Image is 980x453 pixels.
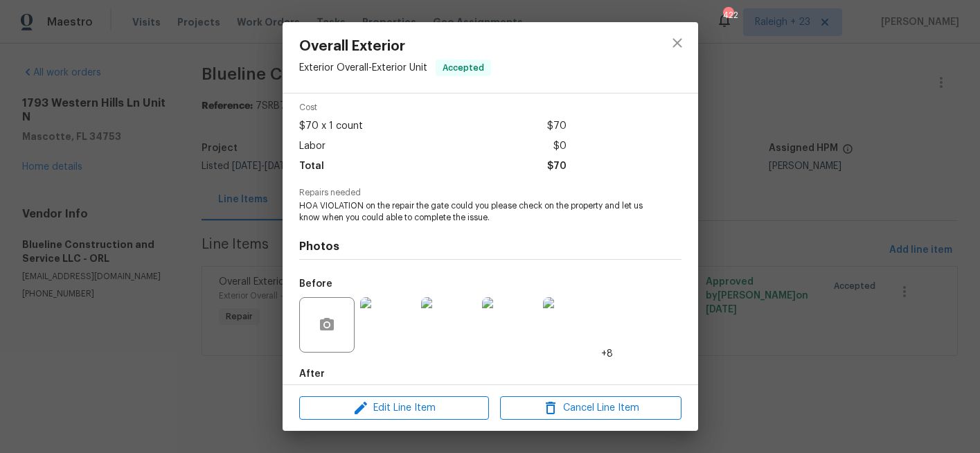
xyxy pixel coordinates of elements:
[299,279,332,289] h5: Before
[500,396,681,420] button: Cancel Line Item
[547,116,567,136] span: $70
[299,240,681,254] h4: Photos
[437,61,490,75] span: Accepted
[299,103,567,112] span: Cost
[723,8,733,22] div: 422
[553,136,567,157] span: $0
[299,63,427,73] span: Exterior Overall - Exterior Unit
[299,369,325,379] h5: After
[299,39,491,54] span: Overall Exterior
[299,200,643,224] span: HOA VIOLATION on the repair the gate could you please check on the property and let us know when ...
[547,157,567,177] span: $70
[299,116,363,136] span: $70 x 1 count
[303,400,485,417] span: Edit Line Item
[661,26,694,60] button: close
[299,188,681,197] span: Repairs needed
[299,157,324,177] span: Total
[299,396,489,420] button: Edit Line Item
[504,400,677,417] span: Cancel Line Item
[601,347,613,361] span: +8
[299,136,326,157] span: Labor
